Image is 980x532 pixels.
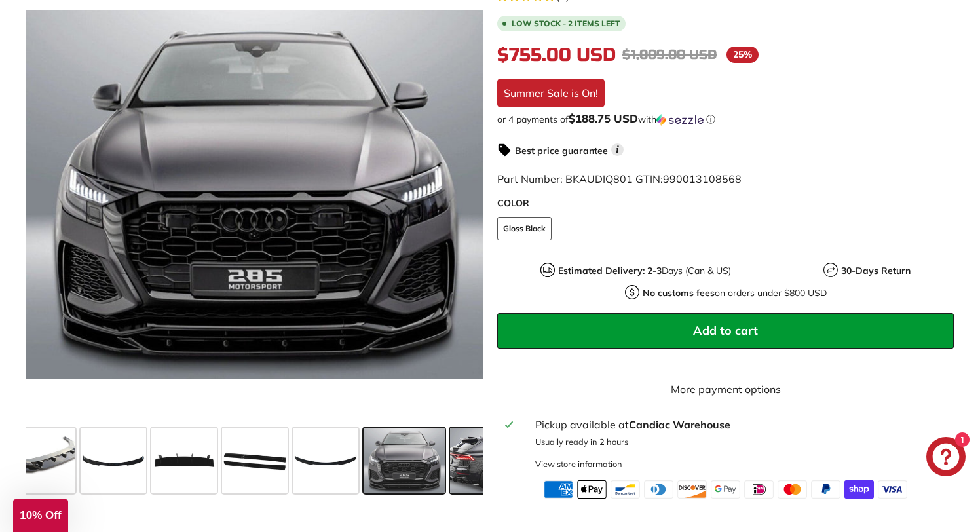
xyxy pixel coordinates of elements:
img: american_express [544,480,573,499]
img: paypal [811,480,840,499]
span: $1,009.00 USD [622,47,717,63]
div: Summer Sale is On! [497,79,605,107]
inbox-online-store-chat: Shopify online store chat [922,437,970,480]
strong: Candiac Warehouse [629,418,730,431]
strong: Estimated Delivery: 2-3 [558,265,662,276]
img: bancontact [611,480,640,499]
span: i [611,143,624,156]
a: More payment options [497,381,954,397]
p: Days (Can & US) [558,264,731,278]
img: visa [878,480,907,499]
strong: 30-Days Return [841,265,911,276]
span: $755.00 USD [497,44,616,66]
img: diners_club [644,480,673,499]
img: Sezzle [656,114,704,126]
img: google_pay [711,480,740,499]
img: apple_pay [577,480,607,499]
img: ideal [744,480,774,499]
div: or 4 payments of with [497,113,954,126]
span: Low stock - 2 items left [512,20,620,28]
div: or 4 payments of$188.75 USDwithSezzle Click to learn more about Sezzle [497,113,954,126]
img: shopify_pay [844,480,874,499]
label: COLOR [497,197,954,210]
p: on orders under $800 USD [643,286,827,300]
span: Add to cart [693,323,758,338]
strong: No customs fees [643,287,715,299]
span: 990013108568 [663,172,742,185]
strong: Best price guarantee [515,145,608,157]
span: 10% Off [20,509,61,522]
span: Part Number: BKAUDIQ801 GTIN: [497,172,742,185]
button: Add to cart [497,313,954,349]
span: $188.75 USD [569,111,638,125]
div: View store information [535,458,622,470]
img: discover [677,480,707,499]
img: master [778,480,807,499]
span: 25% [726,47,759,63]
div: 10% Off [13,499,68,532]
p: Usually ready in 2 hours [535,436,946,448]
div: Pickup available at [535,417,946,432]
